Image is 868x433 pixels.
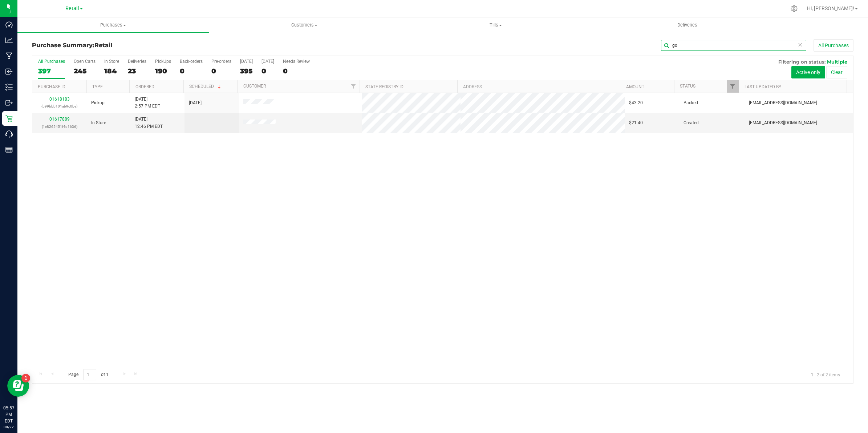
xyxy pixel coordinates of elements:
div: [DATE] [240,59,253,64]
a: Status [680,84,695,89]
span: [DATE] 12:46 PM EDT [135,116,163,130]
span: 1 - 2 of 2 items [805,369,846,380]
a: Customer [243,84,266,89]
span: In-Store [91,120,106,126]
div: 184 [104,67,119,75]
inline-svg: Retail [5,115,13,122]
div: 0 [283,67,310,75]
span: [EMAIL_ADDRESS][DOMAIN_NAME] [749,120,817,126]
div: 0 [180,67,203,75]
a: Type [92,84,103,89]
span: Clear [798,40,803,49]
p: 05:57 PM EDT [3,405,14,424]
button: Active only [791,66,825,78]
div: Deliveries [128,59,146,64]
a: State Registry ID [365,84,403,89]
a: 01618183 [49,97,70,102]
inline-svg: Outbound [5,99,13,106]
inline-svg: Reports [5,146,13,153]
span: Multiple [827,59,847,65]
div: Manage settings [790,5,799,12]
a: Scheduled [189,84,222,89]
div: 0 [211,67,231,75]
th: Address [457,80,620,93]
div: [DATE] [261,59,274,64]
span: [DATE] 2:57 PM EDT [135,96,160,110]
button: All Purchases [814,39,853,52]
span: Purchases [17,22,209,28]
div: Pre-orders [211,59,231,64]
p: (b99bbb101ab9c0be) [37,103,82,110]
iframe: Resource center unread badge [21,374,30,383]
span: Page of 1 [62,369,114,380]
inline-svg: Inventory [5,84,13,91]
div: All Purchases [38,59,65,64]
a: Filter [727,80,739,93]
span: [DATE] [189,100,202,106]
inline-svg: Manufacturing [5,52,13,60]
a: 01617889 [49,117,70,122]
inline-svg: Call Center [5,130,13,138]
span: Customers [209,22,400,28]
div: Needs Review [283,59,310,64]
div: 397 [38,67,65,75]
input: 1 [83,369,96,380]
span: $43.20 [629,100,643,106]
span: Packed [684,100,698,106]
a: Last Updated By [745,84,781,89]
inline-svg: Analytics [5,37,13,44]
div: Open Carts [74,59,96,64]
span: Pickup [91,100,105,106]
span: Retail [65,5,79,12]
a: Purchases [17,17,209,33]
span: Created [684,120,699,126]
p: (1e8265451f4d1636) [37,123,82,130]
inline-svg: Inbound [5,68,13,75]
span: [EMAIL_ADDRESS][DOMAIN_NAME] [749,100,817,106]
div: In Store [104,59,119,64]
span: Tills [401,22,591,28]
a: Customers [209,17,400,33]
span: Retail [94,42,112,49]
inline-svg: Dashboard [5,21,13,28]
a: Ordered [135,84,154,89]
div: Back-orders [180,59,203,64]
a: Amount [626,84,644,89]
a: Tills [400,17,592,33]
p: 08/22 [3,424,14,430]
span: Filtering on status: [778,59,826,65]
a: Deliveries [592,17,783,33]
div: 190 [155,67,171,75]
iframe: Resource center [7,375,29,397]
span: Hi, [PERSON_NAME]! [807,5,854,11]
div: 23 [128,67,146,75]
input: Search Purchase ID, Original ID, State Registry ID or Customer Name... [661,40,806,51]
a: Filter [348,80,360,93]
h3: Purchase Summary: [32,42,306,49]
a: Purchase ID [38,84,65,89]
span: $21.40 [629,120,643,126]
button: Clear [826,66,847,78]
div: 245 [74,67,96,75]
div: 395 [240,67,253,75]
span: Deliveries [668,22,707,28]
div: 0 [261,67,274,75]
div: PickUps [155,59,171,64]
